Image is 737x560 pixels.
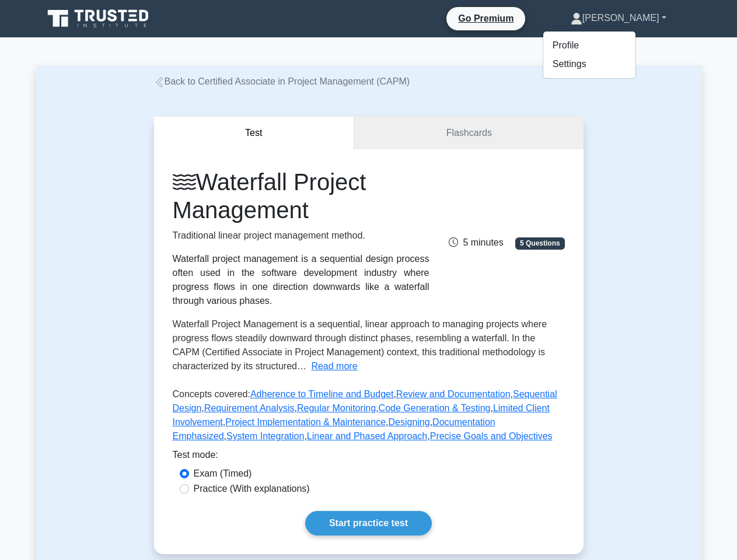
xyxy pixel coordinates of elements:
a: Project Implementation & Maintenance [225,417,386,427]
a: Precise Goals and Objectives [430,431,553,441]
label: Exam (Timed) [194,467,252,481]
a: Back to Certified Associate in Project Management (CAPM) [154,76,410,86]
ul: [PERSON_NAME] [543,31,636,79]
a: Review and Documentation [396,389,511,399]
a: Requirement Analysis [204,403,295,413]
a: Limited Client Involvement [173,403,550,427]
a: System Integration [226,431,304,441]
h1: Waterfall Project Management [173,168,429,224]
button: Test [154,117,355,150]
a: Adherence to Timeline and Budget [250,389,394,399]
span: Waterfall Project Management is a sequential, linear approach to managing projects where progress... [173,319,547,371]
a: Regular Monitoring [297,403,376,413]
a: Designing [388,417,429,427]
a: [PERSON_NAME] [543,6,694,30]
div: Test mode: [173,448,565,467]
a: Profile [543,36,635,55]
p: Traditional linear project management method. [173,229,429,243]
span: 5 minutes [449,237,503,247]
a: Go Premium [451,11,521,26]
a: Start practice test [305,511,432,535]
span: 5 Questions [515,237,564,249]
label: Practice (With explanations) [194,482,310,496]
a: Code Generation & Testing [379,403,491,413]
a: Settings [543,55,635,73]
div: Waterfall project management is a sequential design process often used in the software developmen... [173,252,429,308]
button: Read more [311,359,357,373]
a: Linear and Phased Approach [307,431,427,441]
a: Flashcards [354,117,583,150]
p: Concepts covered: , , , , , , , , , , , , [173,387,565,448]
